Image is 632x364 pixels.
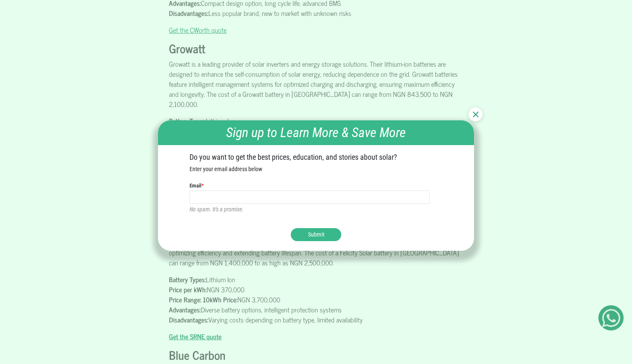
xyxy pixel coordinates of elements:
h2: Do you want to get the best prices, education, and stories about solar? [190,153,442,162]
p: No spam. It's a promise. [190,205,442,214]
img: Close newsletter btn [473,112,479,117]
label: Email [190,182,203,190]
p: Enter your email address below [190,165,442,174]
em: Sign up to Learn More & Save More [226,125,406,140]
button: Submit [291,228,341,241]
